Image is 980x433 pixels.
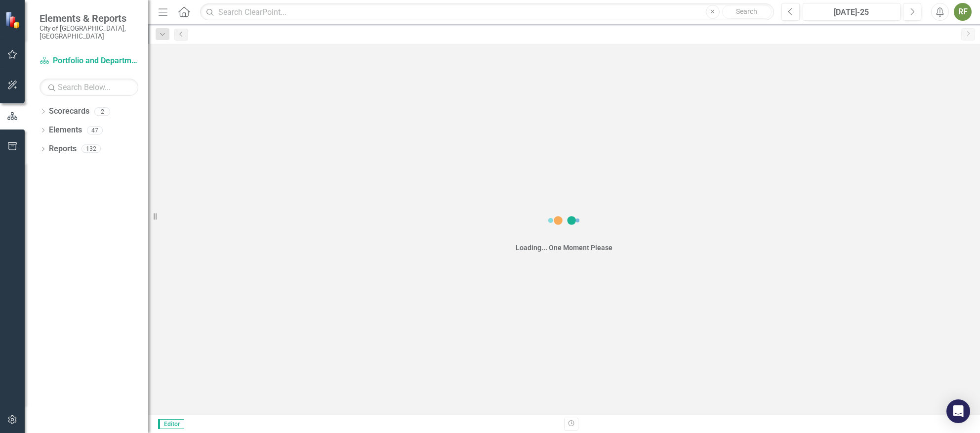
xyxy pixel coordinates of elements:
a: Reports [49,143,77,155]
span: Editor [158,419,184,429]
div: 47 [87,126,103,134]
button: [DATE]-25 [803,3,900,21]
span: Search [736,7,757,15]
small: City of [GEOGRAPHIC_DATA], [GEOGRAPHIC_DATA] [40,24,138,41]
button: Search [722,5,772,19]
a: Portfolio and Department Scorecards [40,55,138,67]
a: Elements [49,125,82,136]
input: Search Below... [40,79,138,96]
div: Open Intercom Messenger [946,399,970,423]
a: Scorecards [49,106,89,117]
div: Loading... One Moment Please [516,243,612,253]
div: 2 [94,107,110,116]
div: 132 [82,145,101,153]
img: ClearPoint Strategy [5,11,22,29]
div: [DATE]-25 [806,6,897,18]
span: Elements & Reports [40,12,138,24]
input: Search ClearPoint... [200,3,774,21]
button: RF [954,3,972,21]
